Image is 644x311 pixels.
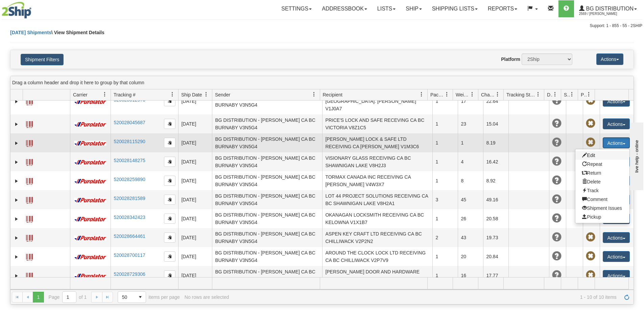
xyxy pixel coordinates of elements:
td: 8 [458,171,483,190]
span: Weight [456,91,470,98]
span: Pickup Not Assigned [586,96,595,105]
span: Carrier [73,91,88,98]
a: 520028729306 [114,271,145,277]
a: Reports [483,0,522,17]
span: items per page [118,291,180,303]
td: 1 [432,133,458,152]
div: Support: 1 - 855 - 55 - 2SHIP [2,23,642,29]
a: Pickup [575,213,629,221]
a: Label [26,270,33,281]
iframe: chat widget [628,121,643,190]
span: Pickup Not Assigned [586,119,595,128]
td: PRICE'S LOCK AND SAFE RECEVING CA BC VICTORIA V8Z1C5 [322,114,432,133]
td: [DATE] [178,209,212,228]
td: 20 [458,247,483,266]
a: 520028342423 [114,215,145,220]
td: OKANAGAN LOCKSMITH RECEIVING CA BC KELOWNA V1X1B7 [322,209,432,228]
img: 11 - Purolator [73,99,108,104]
span: Unknown [552,270,562,280]
button: Actions [603,232,630,243]
a: Expand [13,197,20,203]
td: 16.42 [483,152,508,171]
a: [DATE] Shipments [10,30,51,35]
a: Shipment Issues filter column settings [566,89,578,100]
a: Return [575,169,629,177]
td: AROUND THE CLOCK LOCK LTD RECEIVING CA BC CHILLIWACK V2P7V9 [322,247,432,266]
span: Unknown [552,138,562,147]
a: Delete shipment [575,177,629,186]
button: Copy to clipboard [164,232,175,243]
a: Tracking # filter column settings [167,89,178,100]
td: BG DISTRIBUTION - [PERSON_NAME] CA BC BURNABY V3N5G4 [212,209,322,228]
td: 16 [458,266,483,285]
span: Unknown [552,232,562,242]
td: 1 [432,247,458,266]
td: 8.92 [483,171,508,190]
td: [DATE] [178,88,212,114]
a: 520028148275 [114,158,145,163]
img: 11 - Purolator [73,236,108,241]
span: BG Distribution [585,6,634,12]
td: 1 [432,209,458,228]
img: 11 - Purolator [73,254,108,260]
td: 1 [432,171,458,190]
a: Label [26,251,33,262]
td: 26 [458,209,483,228]
button: Copy to clipboard [164,138,175,148]
a: 520028115290 [114,139,145,144]
span: Recipient [323,91,342,98]
td: [DATE] [178,152,212,171]
a: 520028259890 [114,177,145,182]
td: BG DISTRIBUTION - [PERSON_NAME] CA BC BURNABY V3N5G4 [212,266,322,285]
a: Shipping lists [427,0,483,17]
a: Edit [575,151,629,160]
img: 11 - Purolator [73,179,108,184]
button: Actions [603,96,630,107]
td: 45 [458,190,483,209]
span: \ View Shipment Details [51,30,104,35]
a: Settings [276,0,317,17]
span: Unknown [552,214,562,223]
a: Label [26,95,33,106]
a: Expand [13,253,20,260]
td: 1 [432,152,458,171]
td: [DATE] [178,114,212,133]
td: BG DISTRIBUTION - [PERSON_NAME] CA BC BURNABY V3N5G4 [212,247,322,266]
td: [DATE] [178,190,212,209]
span: Pickup Not Assigned [586,138,595,147]
img: 11 - Purolator [73,122,108,127]
td: LOT 44 PROJECT SOLUTIONS RECEIVING CA BC SHAWNIGAN LAKE V8H2A1 [322,190,432,209]
img: 11 - Purolator [73,160,108,165]
td: 3 [432,190,458,209]
td: 15.04 [483,114,508,133]
td: BG DISTRIBUTION - [PERSON_NAME] CA BC BURNABY V3N5G4 [212,228,322,247]
span: Ship Date [181,91,202,98]
td: [PERSON_NAME] DOOR AND HARDWARE RECEIVING CA AB CALGARY T2H1Z7 [322,266,432,285]
a: Ship [401,0,427,17]
button: Actions [596,53,623,65]
span: Page of 1 [49,291,87,303]
td: 1 [432,266,458,285]
button: Copy to clipboard [164,251,175,262]
a: Addressbook [317,0,372,17]
button: Copy to clipboard [164,270,175,281]
td: BG DISTRIBUTION - [PERSON_NAME] CA BC BURNABY V3N5G4 [212,133,322,152]
a: Expand [13,159,20,165]
button: Shipment Filters [21,54,64,65]
button: Actions [603,118,630,129]
button: Copy to clipboard [164,119,175,129]
span: Pickup Not Assigned [586,270,595,280]
a: BG Distribution 2569 / [PERSON_NAME] [574,0,642,17]
a: Track [575,186,629,195]
a: Delivery Status filter column settings [549,89,561,100]
td: [DATE] [178,133,212,152]
button: Actions [603,251,630,262]
td: 1 [458,133,483,152]
span: 2569 / [PERSON_NAME] [579,10,630,17]
td: BG DISTRIBUTION - [PERSON_NAME] CA BC BURNABY V3N5G4 [212,88,322,114]
img: logo2569.jpg [2,2,31,19]
a: Recipient filter column settings [416,89,427,100]
a: Label [26,156,33,167]
a: 520028700117 [114,252,145,258]
td: BG DISTRIBUTION - [PERSON_NAME] CA BC BURNABY V3N5G4 [212,190,322,209]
